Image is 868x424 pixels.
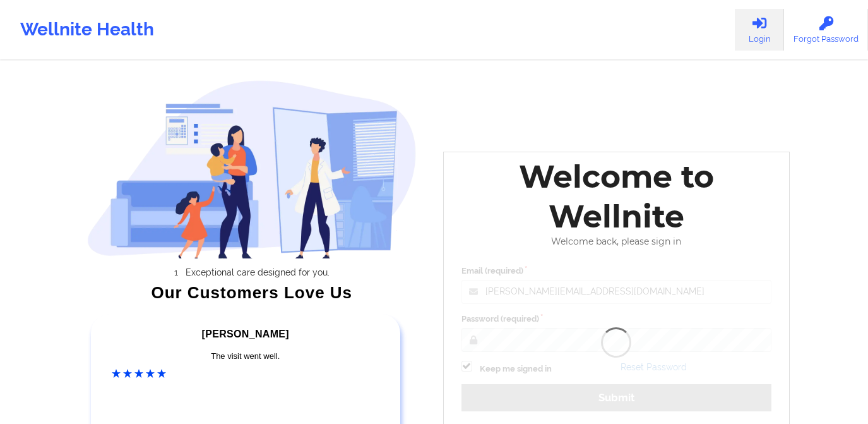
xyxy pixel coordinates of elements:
li: Exceptional care designed for you. [98,267,417,277]
img: wellnite-auth-hero_200.c722682e.png [87,80,417,258]
div: Welcome to Wellnite [453,157,781,236]
span: [PERSON_NAME] [202,329,289,339]
div: The visit went well. [112,350,379,363]
div: Our Customers Love Us [87,286,417,299]
a: Forgot Password [784,9,868,51]
a: Login [735,9,784,51]
div: Welcome back, please sign in [453,236,781,247]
